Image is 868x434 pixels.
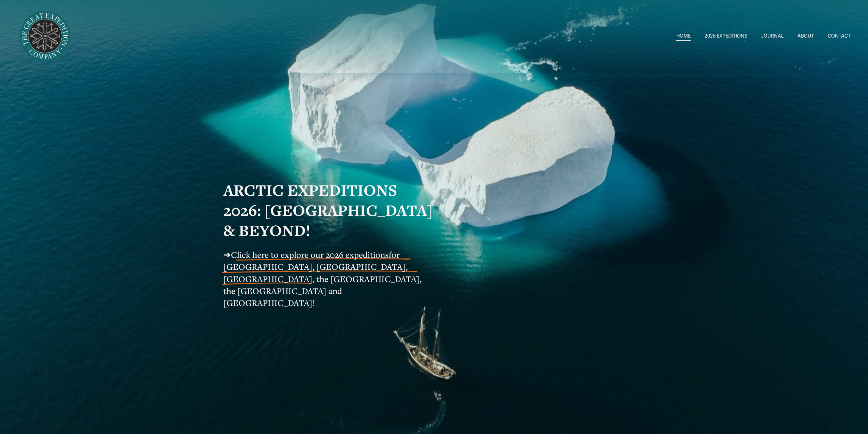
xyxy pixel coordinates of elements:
img: Arctic Expeditions [17,9,73,64]
a: HOME [676,31,691,41]
a: CONTACT [828,31,851,41]
a: Click here to explore our 2026 expeditions [231,249,389,260]
a: JOURNAL [761,31,784,41]
span: for [GEOGRAPHIC_DATA], [GEOGRAPHIC_DATA], [GEOGRAPHIC_DATA], the [GEOGRAPHIC_DATA], the [GEOGRAPH... [223,249,424,308]
span: ➜ [223,249,231,260]
strong: ARCTIC EXPEDITIONS 2026: [GEOGRAPHIC_DATA] & BEYOND! [223,180,437,241]
span: 2026 EXPEDITIONS [705,32,747,41]
a: folder dropdown [705,31,747,41]
a: ABOUT [797,31,814,41]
